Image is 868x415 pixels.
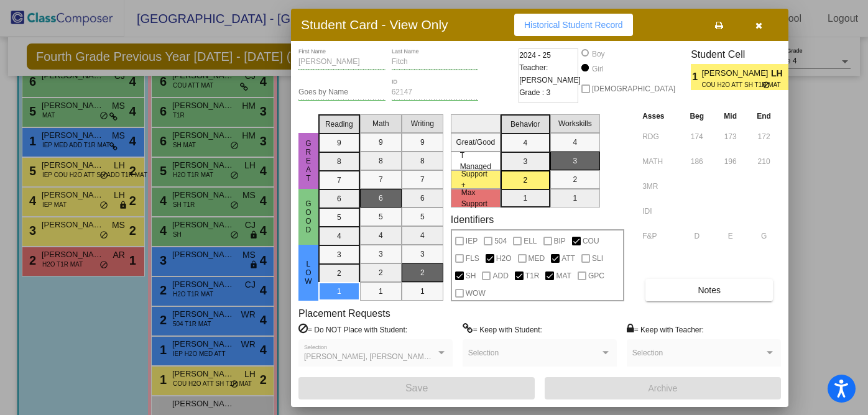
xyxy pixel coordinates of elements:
span: 2024 - 25 [519,49,551,62]
span: COU [583,234,599,249]
span: SLI [592,251,603,266]
label: = Keep with Student: [463,323,542,335]
span: SH [466,268,476,283]
th: Asses [639,109,680,123]
span: T1R [525,268,540,283]
button: Archive [545,377,781,399]
th: End [747,109,781,123]
span: LH [771,67,788,80]
span: 2 [788,70,799,84]
button: Historical Student Record [514,14,633,36]
span: IEP [466,234,478,249]
span: Good [303,199,314,234]
span: Save [405,383,428,393]
label: = Keep with Teacher: [627,323,704,335]
span: Great [303,139,314,183]
span: [PERSON_NAME] [702,67,771,80]
h3: Student Cell [691,48,799,60]
span: FLS [466,251,479,266]
input: goes by name [298,88,386,97]
button: Notes [645,279,773,301]
span: Notes [698,285,721,295]
span: H2O [496,251,512,266]
input: assessment [642,227,676,245]
span: Archive [649,383,678,393]
label: Identifiers [451,214,494,226]
span: 504 [494,234,507,249]
h3: Student Card - View Only [301,17,448,32]
label: = Do NOT Place with Student: [298,323,407,335]
span: 1 [691,70,701,84]
span: GPC [588,268,604,283]
input: assessment [642,152,676,171]
th: Mid [714,109,747,123]
input: assessment [642,127,676,146]
span: COU H2O ATT SH T1R MAT [702,80,763,89]
span: Low [303,260,314,286]
label: Placement Requests [298,308,390,319]
div: Boy [591,48,605,60]
input: Enter ID [392,88,479,97]
span: MAT [556,268,571,283]
span: Grade : 3 [519,86,550,99]
span: ELL [524,234,537,249]
button: Save [298,377,535,399]
span: Teacher: [PERSON_NAME] [519,62,581,86]
span: [PERSON_NAME], [PERSON_NAME], [PERSON_NAME] [304,352,496,361]
input: assessment [642,177,676,196]
span: [DEMOGRAPHIC_DATA] [592,81,675,96]
span: MED [529,251,545,266]
span: ATT [561,251,575,266]
th: Beg [680,109,714,123]
span: BIP [554,234,566,249]
span: WOW [466,286,486,301]
span: ADD [492,268,508,283]
span: Historical Student Record [524,20,623,30]
input: assessment [642,202,676,221]
div: Girl [591,63,604,75]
